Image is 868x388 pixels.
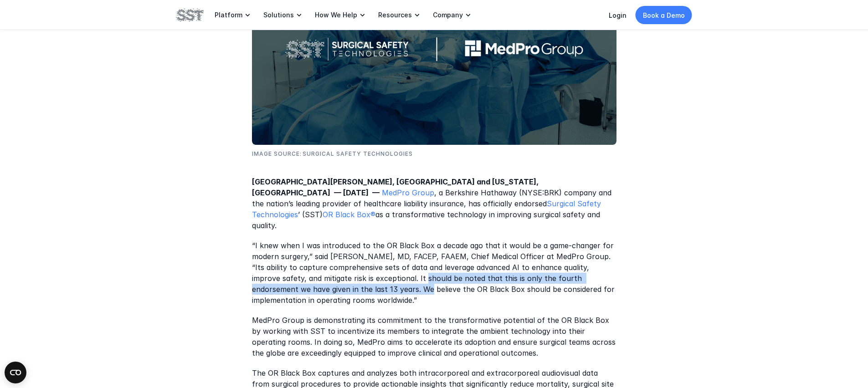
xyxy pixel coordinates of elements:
p: How We Help [315,11,357,19]
p: Platform [215,11,242,19]
p: Solutions [263,11,294,19]
p: Image Source: [252,149,302,158]
a: OR Black Box® [323,210,375,220]
a: MedPro Group [382,189,434,198]
p: Book a Demo [643,10,685,20]
button: Open CMP widget [5,362,26,383]
strong: [GEOGRAPHIC_DATA][PERSON_NAME], [GEOGRAPHIC_DATA] and [US_STATE], [GEOGRAPHIC_DATA] — [DATE] — [252,178,540,198]
p: Resources [378,11,412,19]
p: “I knew when I was introduced to the OR Black Box a decade ago that it would be a game-changer fo... [252,240,616,306]
a: Login [609,11,627,19]
a: Surgical Safety Technologies [252,199,603,220]
p: MedPro Group is demonstrating its commitment to the transformative potential of the OR Black Box ... [252,315,616,359]
p: Company [433,11,463,19]
a: Book a Demo [636,6,692,24]
p: , a Berkshire Hathaway (NYSE:BRK) company and the nation’s leading provider of healthcare liabili... [252,177,616,231]
img: SST logo [176,7,204,23]
p: Surgical Safety Technologies [303,149,413,158]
